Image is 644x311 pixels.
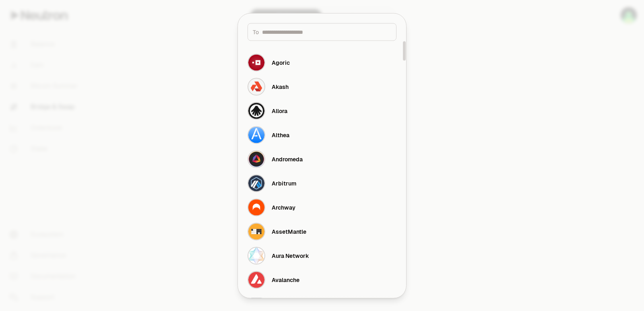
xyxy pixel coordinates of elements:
[272,82,289,91] div: Akash
[272,276,299,284] div: Avalanche
[248,272,264,288] img: Avalanche Logo
[248,175,264,191] img: Arbitrum Logo
[243,123,401,147] button: Althea LogoAlthea
[272,155,303,163] div: Andromeda
[248,247,264,264] img: Aura Network Logo
[243,74,401,99] button: Akash LogoAkash
[243,243,401,268] button: Aura Network LogoAura Network
[248,223,264,239] img: AssetMantle Logo
[253,28,259,36] span: To
[248,78,264,95] img: Akash Logo
[243,195,401,219] button: Archway LogoArchway
[243,50,401,74] button: Agoric LogoAgoric
[243,147,401,171] button: Andromeda LogoAndromeda
[272,179,296,187] div: Arbitrum
[248,151,264,167] img: Andromeda Logo
[272,107,287,115] div: Allora
[243,268,401,292] button: Avalanche LogoAvalanche
[272,131,289,139] div: Althea
[243,219,401,243] button: AssetMantle LogoAssetMantle
[272,203,295,211] div: Archway
[243,171,401,195] button: Arbitrum LogoArbitrum
[248,103,264,119] img: Allora Logo
[272,227,306,235] div: AssetMantle
[248,54,264,70] img: Agoric Logo
[272,251,309,260] div: Aura Network
[243,99,401,123] button: Allora LogoAllora
[272,58,290,66] div: Agoric
[248,127,264,143] img: Althea Logo
[248,199,264,215] img: Archway Logo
